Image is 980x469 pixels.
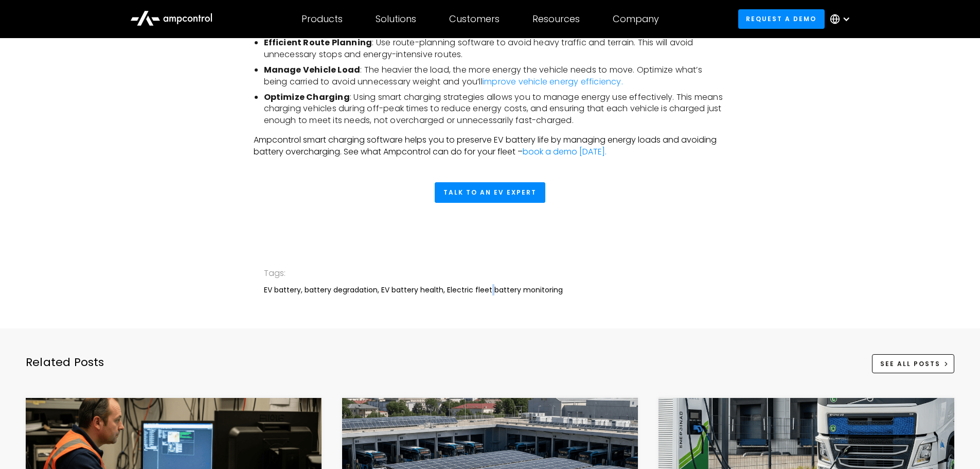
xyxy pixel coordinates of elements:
[449,13,500,25] div: Customers
[376,13,416,25] div: Solutions
[264,91,350,103] strong: Optimize Charging
[872,354,954,373] a: See All Posts
[532,13,580,25] div: Resources
[264,37,372,48] strong: Efficient Route Planning
[26,355,104,386] div: Related Posts
[264,64,361,76] strong: Manage Vehicle Load
[613,13,659,25] div: Company
[254,134,727,158] p: Ampcontrol smart charging software helps you to preserve EV battery life by managing energy loads...
[264,37,727,60] li: : Use route-planning software to avoid heavy traffic and terrain. This will avoid unnecessary sto...
[264,267,717,280] div: Tags:
[264,92,727,126] li: : Using smart charging strategies allows you to manage energy use effectively. This means chargin...
[738,9,825,28] a: Request a demo
[301,13,343,25] div: Products
[880,359,940,369] div: See All Posts
[523,146,607,158] a: book a demo [DATE].
[264,64,727,88] li: : The heavier the load, the more energy the vehicle needs to move. Optimize what’s being carried ...
[483,76,623,88] a: improve vehicle energy efficiency.
[435,182,545,203] a: Talk to An EV Expert
[264,284,717,296] div: EV battery, battery degradation, EV battery health, Electric fleet battery monitoring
